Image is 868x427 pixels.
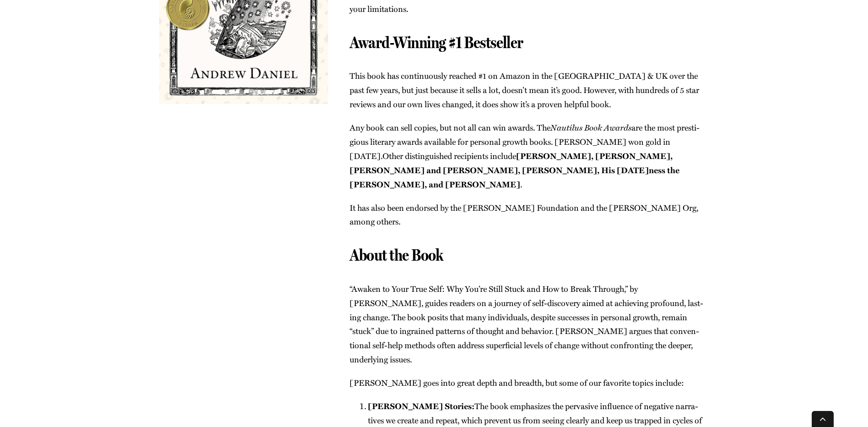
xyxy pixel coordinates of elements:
span: Oth­er dis­tin­guished recip­i­ents include [383,150,516,162]
span: Award-Winning #1 Bestseller [350,33,523,52]
p: [PERSON_NAME] goes into great depth and breadth, but some of our favorite top­ics include: [350,376,708,390]
span: . [520,178,522,190]
i: Nau­tilus Book Awards [550,121,631,133]
span: About the Book [350,245,443,265]
p: “Awak­en to Your True Self: Why You’re Still Stuck and How to Break Through,” by [PERSON_NAME], g... [350,282,708,367]
span: It has also been endorsed by the [PERSON_NAME] Foun­da­tion and the [PERSON_NAME] Org, among others. [350,202,698,228]
b: [PERSON_NAME], [PERSON_NAME], [PERSON_NAME] and [PERSON_NAME], [PERSON_NAME], His [DATE]­ness the... [350,150,679,190]
strong: [PERSON_NAME] Sto­ries: [368,400,474,412]
p: This book has con­tin­u­ous­ly reached #1 on Ama­zon in the [GEOGRAPHIC_DATA] & UK over the past ... [350,69,708,111]
p: Any book can sell copies, but not all can win awards. The are the most pres­ti­gious lit­er­ary a... [350,120,708,192]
